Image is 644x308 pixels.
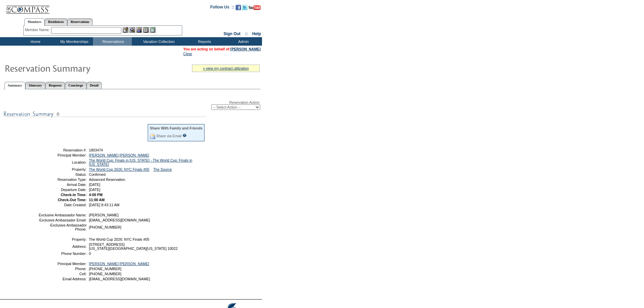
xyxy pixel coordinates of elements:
[223,31,240,36] a: Sign Out
[89,172,105,176] span: Confirmed
[89,148,103,152] span: 1803474
[38,242,87,251] td: Address:
[242,7,247,11] a: Follow us on Twitter
[38,172,87,176] td: Status:
[136,27,142,33] img: Impersonate
[150,27,156,33] img: b_calculator.gif
[24,18,45,26] a: Members
[89,237,149,241] span: The World Cup 2026: NYC Finals #05
[89,267,121,271] span: [PHONE_NUMBER]
[38,183,87,187] td: Arrival Date:
[89,167,149,171] a: The World Cup 2026: NYC Finals #05
[129,27,135,33] img: View
[45,18,67,25] a: Residences
[15,37,54,46] td: Home
[143,27,149,33] img: Reservations
[223,37,262,46] td: Admin
[236,7,241,11] a: Become our fan on Facebook
[89,218,150,222] span: [EMAIL_ADDRESS][DOMAIN_NAME]
[58,198,87,202] strong: Check-Out Time:
[3,100,260,110] div: Reservation Action:
[87,82,102,89] a: Detail
[38,272,87,276] td: Cell:
[89,242,177,251] span: [STREET_ADDRESS] [US_STATE][GEOGRAPHIC_DATA][US_STATE] 10022
[89,262,149,266] a: [PERSON_NAME] [PERSON_NAME]
[183,134,187,137] input: What is this?
[38,188,87,192] td: Departure Date:
[89,193,102,197] span: 4:00 PM
[93,37,132,46] td: Reservations
[242,5,247,10] img: Follow us on Twitter
[183,52,192,56] a: Clear
[38,177,87,182] td: Reservation Type:
[38,167,87,171] td: Property:
[245,31,248,36] span: ::
[38,218,87,222] td: Exclusive Ambassador Email:
[89,183,100,187] span: [DATE]
[183,47,261,51] span: You are acting on behalf of:
[210,4,234,12] td: Follow Us ::
[89,213,119,217] span: [PERSON_NAME]
[89,277,150,281] span: [EMAIL_ADDRESS][DOMAIN_NAME]
[54,37,93,46] td: My Memberships
[38,252,87,256] td: Phone Number:
[123,27,128,33] img: b_edit.gif
[89,203,119,207] span: [DATE] 8:43:11 AM
[38,262,87,266] td: Principal Member:
[38,148,87,152] td: Reservation #:
[89,177,125,182] span: Advanced Reservation
[248,5,261,10] img: Subscribe to our YouTube Channel
[248,7,261,11] a: Subscribe to our YouTube Channel
[3,110,206,118] img: subTtlResSummary.gif
[38,153,87,157] td: Principal Member:
[156,134,182,138] a: Share via Email
[184,37,223,46] td: Reports
[89,158,192,166] a: The World Cup: Finals in [US_STATE] - The World Cup: Finals in [US_STATE]
[153,167,172,171] a: The Source
[38,237,87,241] td: Property:
[150,126,202,130] div: Share With Family and Friends
[25,27,51,33] div: Member Name:
[89,225,121,229] span: [PHONE_NUMBER]
[89,252,91,256] span: 0
[65,82,86,89] a: Concierge
[45,82,65,89] a: Requests
[38,277,87,281] td: Email Address:
[89,153,149,157] a: [PERSON_NAME] [PERSON_NAME]
[38,158,87,166] td: Location:
[4,61,140,75] img: Reservaton Summary
[231,47,261,51] a: [PERSON_NAME]
[89,198,104,202] span: 11:00 AM
[25,82,45,89] a: Itinerary
[38,213,87,217] td: Exclusive Ambassador Name:
[38,267,87,271] td: Phone:
[89,188,100,192] span: [DATE]
[89,272,121,276] span: [PHONE_NUMBER]
[132,37,184,46] td: Vacation Collection
[203,66,249,70] a: » view my contract utilization
[38,203,87,207] td: Date Created:
[61,193,87,197] strong: Check-In Time:
[4,82,25,89] a: Summary
[38,223,87,231] td: Exclusive Ambassador Phone:
[236,5,241,10] img: Become our fan on Facebook
[67,18,93,25] a: Reservations
[252,31,261,36] a: Help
